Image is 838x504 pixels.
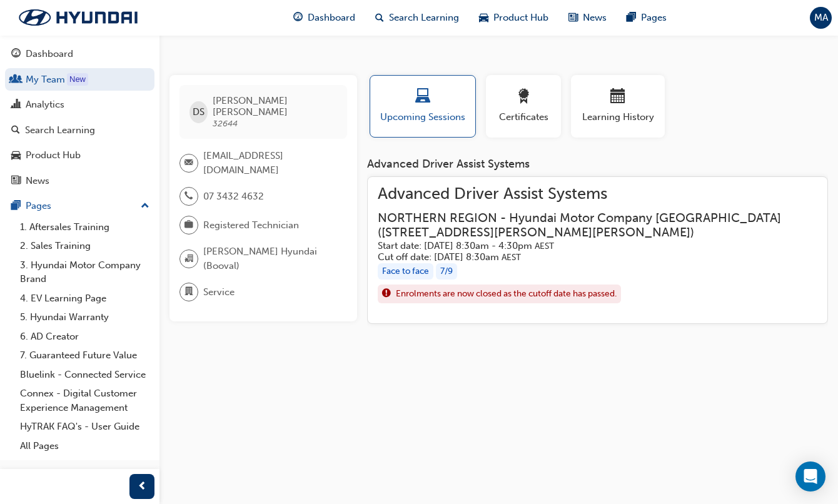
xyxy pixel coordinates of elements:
a: My Team [5,68,154,91]
button: DashboardMy TeamAnalyticsSearch LearningProduct HubNews [5,40,154,194]
span: prev-icon [138,479,147,495]
span: Registered Technician [203,218,299,233]
div: Search Learning [25,123,95,138]
span: exclaim-icon [382,286,391,302]
span: up-icon [141,198,149,214]
span: Enrolments are now closed as the cutoff date has passed. [396,287,617,301]
span: Advanced Driver Assist Systems [378,187,817,201]
span: Pages [641,11,667,25]
div: Advanced Driver Assist Systems [367,158,828,171]
span: search-icon [11,125,20,136]
span: car-icon [11,150,21,161]
button: Pages [5,194,154,218]
div: Analytics [26,98,64,112]
span: award-icon [516,89,531,106]
a: Dashboard [5,43,154,66]
a: 4. EV Learning Page [15,289,154,308]
span: briefcase-icon [184,217,193,233]
a: Analytics [5,93,154,116]
h5: Start date: [DATE] 8:30am - 4:30pm [378,240,797,252]
a: Bluelink - Connected Service [15,365,154,385]
a: 7. Guaranteed Future Value [15,346,154,365]
span: Learning History [580,110,655,124]
a: search-iconSearch Learning [365,5,469,31]
a: 5. Hyundai Warranty [15,308,154,327]
a: Search Learning [5,119,154,142]
div: Dashboard [26,47,73,61]
div: Face to face [378,263,433,280]
button: Certificates [486,75,561,138]
div: News [26,174,49,188]
span: Upcoming Sessions [380,110,466,124]
a: pages-iconPages [617,5,677,31]
span: news-icon [568,10,578,26]
span: Australian Eastern Standard Time AEST [502,252,521,263]
span: [PERSON_NAME] Hyundai (Booval) [203,244,337,273]
img: Trak [6,4,150,31]
a: All Pages [15,436,154,456]
span: Service [203,285,235,300]
a: News [5,169,154,193]
span: phone-icon [184,188,193,204]
span: news-icon [11,176,21,187]
span: car-icon [479,10,488,26]
a: Product Hub [5,144,154,167]
a: news-iconNews [558,5,617,31]
div: Pages [26,199,51,213]
a: 6. AD Creator [15,327,154,346]
a: 1. Aftersales Training [15,218,154,237]
span: Product Hub [493,11,548,25]
span: Certificates [495,110,552,124]
span: 07 3432 4632 [203,189,264,204]
span: [PERSON_NAME] [PERSON_NAME] [213,95,337,118]
button: Upcoming Sessions [370,75,476,138]
span: Dashboard [308,11,355,25]
a: Connex - Digital Customer Experience Management [15,384,154,417]
span: DS [193,105,204,119]
span: News [583,11,607,25]
span: guage-icon [11,49,21,60]
span: [EMAIL_ADDRESS][DOMAIN_NAME] [203,149,337,177]
a: 2. Sales Training [15,236,154,256]
span: people-icon [11,74,21,86]
button: Learning History [571,75,665,138]
span: email-icon [184,155,193,171]
span: organisation-icon [184,251,193,267]
span: pages-icon [627,10,636,26]
a: Advanced Driver Assist SystemsNORTHERN REGION - Hyundai Motor Company [GEOGRAPHIC_DATA]([STREET_A... [378,187,817,313]
h3: NORTHERN REGION - Hyundai Motor Company [GEOGRAPHIC_DATA] ( [STREET_ADDRESS][PERSON_NAME][PERSON_... [378,211,797,240]
a: guage-iconDashboard [283,5,365,31]
span: chart-icon [11,99,21,111]
span: guage-icon [293,10,303,26]
span: MA [814,11,828,25]
span: 32644 [213,118,238,129]
button: MA [810,7,832,29]
h5: Cut off date: [DATE] 8:30am [378,251,797,263]
div: Product Hub [26,148,81,163]
span: department-icon [184,284,193,300]
span: Australian Eastern Standard Time AEST [535,241,554,251]
div: 7 / 9 [436,263,457,280]
span: search-icon [375,10,384,26]
div: Open Intercom Messenger [795,461,825,491]
div: Tooltip anchor [67,73,88,86]
span: laptop-icon [415,89,430,106]
a: car-iconProduct Hub [469,5,558,31]
a: 3. Hyundai Motor Company Brand [15,256,154,289]
span: calendar-icon [610,89,625,106]
span: Search Learning [389,11,459,25]
span: pages-icon [11,201,21,212]
a: HyTRAK FAQ's - User Guide [15,417,154,436]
